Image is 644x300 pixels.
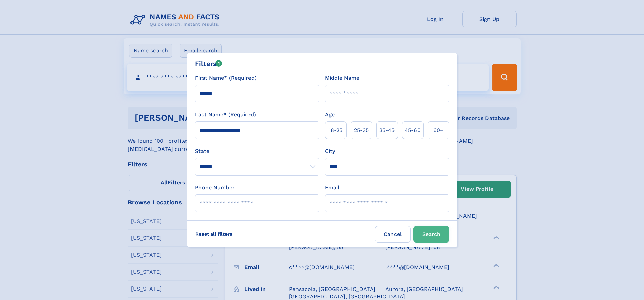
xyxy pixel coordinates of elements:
[325,184,339,192] label: Email
[325,74,359,82] label: Middle Name
[379,126,395,134] span: 35‑45
[433,126,444,134] span: 60+
[195,147,319,155] label: State
[191,226,237,242] label: Reset all filters
[375,226,411,243] label: Cancel
[195,74,257,82] label: First Name* (Required)
[195,111,256,119] label: Last Name* (Required)
[195,59,222,69] div: Filters
[354,126,369,134] span: 25‑35
[325,147,335,155] label: City
[405,126,421,134] span: 45‑60
[329,126,342,134] span: 18‑25
[413,226,449,243] button: Search
[325,111,335,119] label: Age
[195,184,235,192] label: Phone Number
